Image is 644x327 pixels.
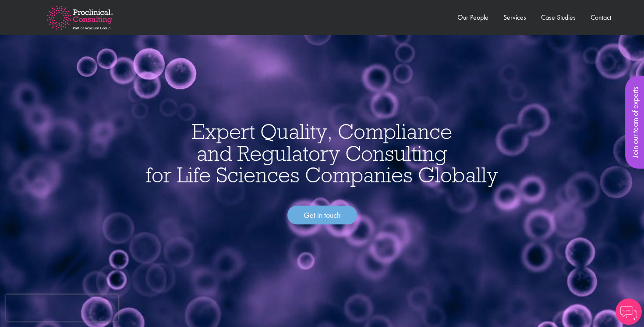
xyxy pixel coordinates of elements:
[503,13,526,22] a: Services
[9,121,635,186] h1: Expert Quality, Compliance and Regulatory Consulting for Life Sciences Companies Globally
[616,299,642,325] img: Chatbot
[457,13,488,22] a: Our People
[6,295,118,321] iframe: reCAPTCHA
[591,13,611,22] a: Contact
[287,206,357,225] a: Get in touch
[541,13,576,22] a: Case Studies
